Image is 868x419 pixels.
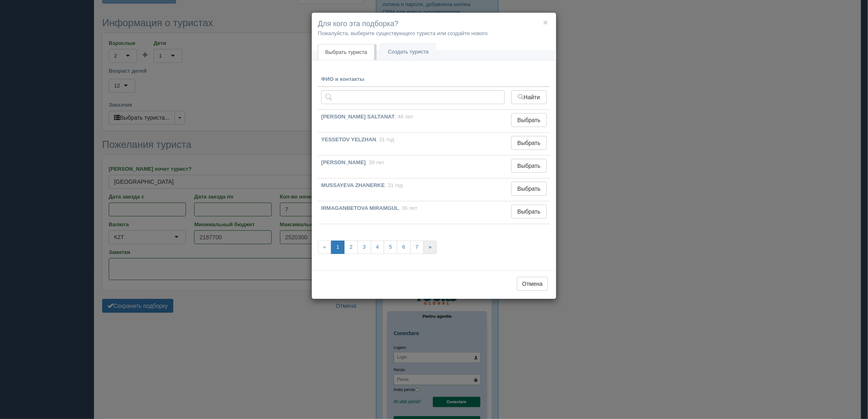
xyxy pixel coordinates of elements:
button: Выбрать [511,159,547,173]
span: « [318,241,331,254]
span: , 31 год [385,182,403,188]
b: IRMAGANBETOVA MIRAMGUL [321,205,399,211]
a: 3 [358,241,371,254]
button: Выбрать [511,182,547,196]
button: Выбрать [511,136,547,150]
button: Выбрать [511,205,547,218]
a: Создать туриста [380,44,436,60]
b: YESSETOV YELZHAN [321,136,376,143]
b: [PERSON_NAME] SALTANAT [321,114,395,120]
a: » [423,241,437,254]
a: 6 [397,241,410,254]
span: , 31 год [376,136,394,143]
button: Выбрать [511,113,547,127]
button: × [543,18,548,27]
span: , 39 лет [366,159,385,165]
a: 5 [384,241,397,254]
a: 7 [410,241,424,254]
a: 1 [331,241,345,254]
p: Пожалуйста, выберите существующего туриста или создайте нового [318,29,550,37]
b: [PERSON_NAME] [321,159,366,165]
a: 4 [371,241,384,254]
h4: Для кого эта подборка? [318,19,550,29]
a: Выбрать туриста [318,44,374,60]
button: Отмена [517,277,548,291]
span: , 46 лет [395,114,414,120]
a: 2 [344,241,358,254]
th: ФИО и контакты [318,72,508,87]
span: , 36 лет [399,205,418,211]
button: Найти [511,90,547,104]
input: Поиск по ФИО, паспорту или контактам [321,90,505,104]
b: MUSSAYEVA ZHANERKE [321,182,385,188]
